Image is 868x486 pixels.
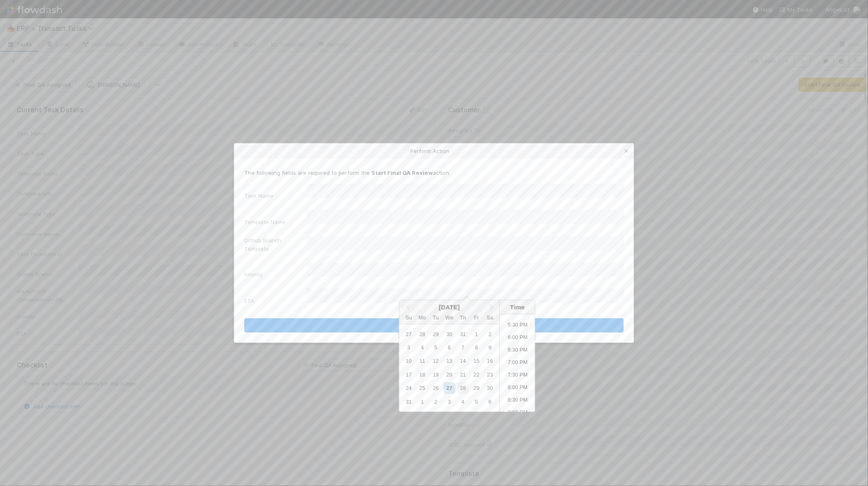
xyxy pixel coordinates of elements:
li: 5:30 PM [500,320,535,332]
div: Choose Saturday, September 6th, 2025 [484,396,496,408]
div: Choose Wednesday, August 27th, 2025 [444,383,455,394]
div: Choose Friday, August 1st, 2025 [471,328,482,340]
div: Choose Monday, August 11th, 2025 [416,355,428,367]
div: Choose Monday, August 25th, 2025 [416,383,428,394]
li: 8:30 PM [500,395,535,407]
div: Choose Friday, August 29th, 2025 [471,383,482,394]
div: Choose Thursday, August 7th, 2025 [457,342,469,353]
li: 6:30 PM [500,345,535,357]
div: Choose Wednesday, July 30th, 2025 [444,328,455,340]
div: Choose Saturday, August 2nd, 2025 [484,328,496,340]
div: Choose Tuesday, August 12th, 2025 [430,355,442,367]
button: Previous Month [400,301,414,315]
label: Template Name [244,218,286,226]
div: Choose Tuesday, August 26th, 2025 [430,383,442,394]
div: Choose Monday, August 18th, 2025 [416,369,428,380]
div: Choose Sunday, August 17th, 2025 [403,369,414,380]
div: Choose Friday, August 22nd, 2025 [471,369,482,380]
div: Choose Tuesday, September 2nd, 2025 [430,396,442,408]
div: Choose Tuesday, August 5th, 2025 [430,342,442,353]
div: Choose Thursday, August 14th, 2025 [457,355,469,367]
div: Choose Sunday, July 27th, 2025 [403,328,414,340]
div: Choose Sunday, August 24th, 2025 [403,383,414,394]
div: Month August, 2025 [402,327,497,409]
div: Choose Monday, July 28th, 2025 [416,328,428,340]
div: Choose Sunday, August 3rd, 2025 [403,342,414,353]
div: Choose Wednesday, September 3rd, 2025 [444,396,455,408]
div: Choose Friday, August 8th, 2025 [471,342,482,353]
div: [DATE] [399,304,499,311]
button: Next Month [486,301,499,315]
div: Monday [416,312,428,323]
li: 7:30 PM [500,370,535,382]
div: Wednesday [444,312,455,323]
button: Start Final QA Review [244,318,624,332]
div: Choose Friday, September 5th, 2025 [471,396,482,408]
div: Choose Friday, August 15th, 2025 [471,355,482,367]
li: 9:00 PM [500,407,535,420]
p: The following fields are required to perform the action: [244,169,624,177]
strong: Start Final QA Review [371,169,433,176]
div: Tuesday [430,312,442,323]
div: Choose Thursday, July 31st, 2025 [457,328,469,340]
div: Choose Wednesday, August 6th, 2025 [444,342,455,353]
ul: Time [500,315,535,412]
div: Choose Saturday, August 30th, 2025 [484,383,496,394]
div: Choose Thursday, September 4th, 2025 [457,396,469,408]
div: Choose Date and Time [399,300,535,412]
div: Choose Thursday, August 28th, 2025 [457,383,469,394]
div: Friday [471,312,482,323]
div: Choose Thursday, August 21st, 2025 [457,369,469,380]
label: Github Branch Template [244,236,307,253]
div: Saturday [484,312,496,323]
li: 7:00 PM [500,357,535,370]
div: Choose Wednesday, August 13th, 2025 [444,355,455,367]
div: Choose Saturday, August 9th, 2025 [484,342,496,353]
label: Task Name [244,191,273,200]
div: Choose Sunday, August 10th, 2025 [403,355,414,367]
div: Choose Monday, September 1st, 2025 [416,396,428,408]
label: Priority [244,270,263,279]
div: Choose Wednesday, August 20th, 2025 [444,369,455,380]
li: 6:00 PM [500,332,535,345]
div: Thursday [457,312,469,323]
div: Choose Tuesday, August 19th, 2025 [430,369,442,380]
div: Choose Saturday, August 23rd, 2025 [484,369,496,380]
div: Choose Monday, August 4th, 2025 [416,342,428,353]
label: ETA [244,297,254,305]
div: Time [502,304,533,311]
div: Choose Saturday, August 16th, 2025 [484,355,496,367]
div: Choose Sunday, August 31st, 2025 [403,396,414,408]
li: 8:00 PM [500,382,535,395]
div: Sunday [403,312,414,323]
div: Choose Tuesday, July 29th, 2025 [430,328,442,340]
div: Perform Action [234,144,634,159]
